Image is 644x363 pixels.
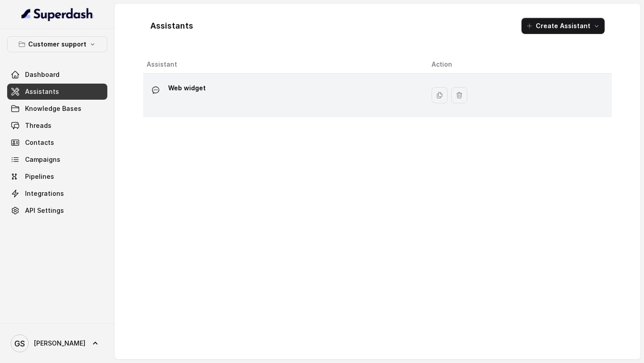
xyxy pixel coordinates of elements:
[7,331,107,356] a: [PERSON_NAME]
[424,55,612,74] th: Action
[7,135,107,151] a: Contacts
[143,55,424,74] th: Assistant
[25,172,54,181] span: Pipelines
[7,186,107,202] a: Integrations
[7,203,107,219] a: API Settings
[521,18,605,34] button: Create Assistant
[25,206,64,215] span: API Settings
[14,339,25,348] text: GS
[25,70,59,79] span: Dashboard
[34,339,85,348] span: [PERSON_NAME]
[7,67,107,83] a: Dashboard
[7,169,107,185] a: Pipelines
[150,19,193,33] h1: Assistants
[25,138,54,147] span: Contacts
[7,36,107,52] button: Customer support
[7,101,107,117] a: Knowledge Bases
[7,84,107,100] a: Assistants
[28,39,86,50] p: Customer support
[7,152,107,168] a: Campaigns
[25,121,51,130] span: Threads
[168,81,206,95] p: Web widget
[21,7,93,21] img: light.svg
[25,104,81,113] span: Knowledge Bases
[7,118,107,134] a: Threads
[25,155,60,164] span: Campaigns
[25,189,64,198] span: Integrations
[25,87,59,96] span: Assistants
